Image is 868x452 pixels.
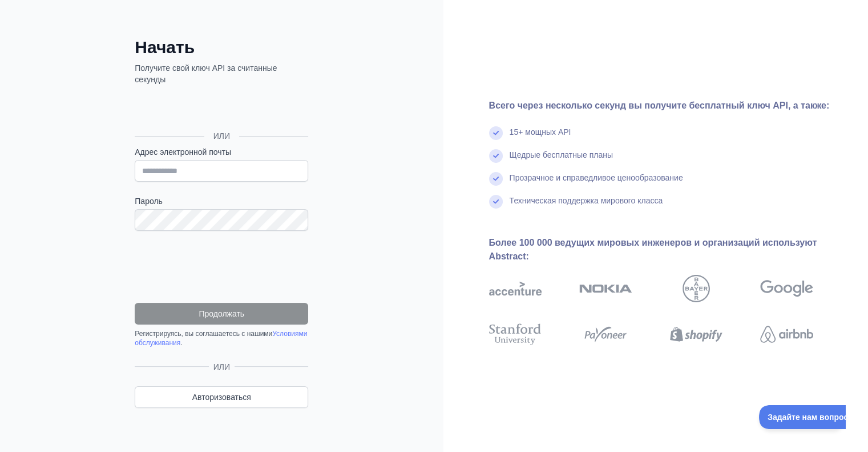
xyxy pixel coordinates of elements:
a: Условиями обслуживания [135,330,307,347]
font: Регистрируясь, вы соглашаетесь с нашими [135,330,272,338]
img: Airbnb [760,322,813,347]
font: Авторизоваться [192,393,251,402]
font: Адрес электронной почты [135,147,231,157]
img: Payoneer [580,322,631,347]
img: галочка [489,172,503,186]
font: 15+ мощных API [510,127,571,137]
iframe: reCAPTCHA [135,245,308,289]
font: Пароль [135,197,163,206]
img: Стэнфордский университет [489,322,542,347]
img: Google [760,275,813,302]
font: Начать [135,38,195,57]
font: ИЛИ [213,131,230,141]
img: акцент [489,275,542,302]
button: Продолжать [135,303,308,325]
img: нокиа [579,275,632,302]
font: Техническая поддержка мирового класса [510,196,663,205]
iframe: Переключить поддержку клиентов [759,405,845,429]
font: Прозрачное и справедливое ценообразование [510,173,683,182]
iframe: Кнопка «Войти с аккаунтом Google» [129,98,312,123]
font: Щедрые бесплатные планы [510,150,613,159]
font: Продолжать [199,309,244,318]
font: Более 100 000 ведущих мировых инженеров и организаций используют Abstract: [489,238,817,261]
a: Авторизоваться [135,386,308,408]
img: галочка [489,126,503,140]
img: байер [683,275,710,302]
img: галочка [489,195,503,209]
img: галочка [489,149,503,163]
font: Всего через несколько секунд вы получите бесплатный ключ API, а также: [489,101,830,110]
font: ИЛИ [213,362,230,371]
img: шопифай [670,322,723,347]
font: . [180,339,182,347]
font: Получите свой ключ API за считанные секунды [135,63,277,84]
font: Задайте нам вопрос [9,7,89,17]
